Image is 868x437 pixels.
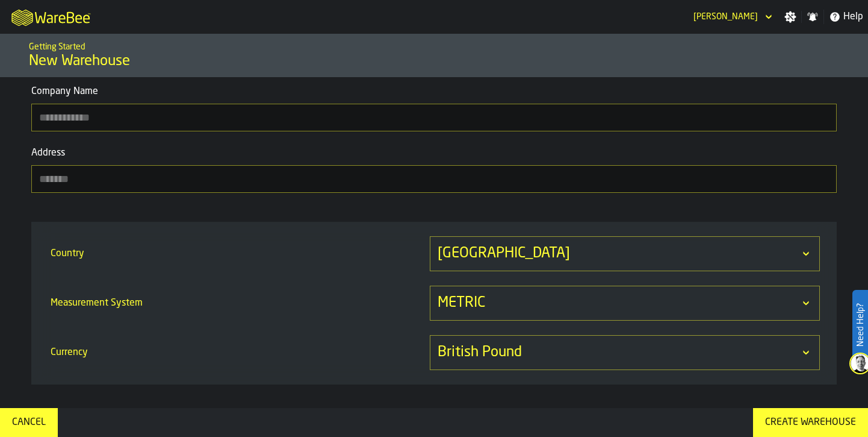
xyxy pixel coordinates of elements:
[31,165,837,193] input: button-toolbar-Address
[29,52,130,71] span: New Warehouse
[31,104,837,131] input: button-toolbar-Company Name
[438,343,800,362] div: DropdownMenuValue-GBP
[7,415,51,430] div: Cancel
[29,40,839,52] h2: Sub Title
[693,12,758,22] div: DropdownMenuValue-Joe Ramos
[854,291,867,359] label: Need Help?
[48,286,820,321] div: Measurement SystemDropdownMenuValue-METRIC
[689,10,775,24] div: DropdownMenuValue-Joe Ramos
[48,242,427,266] div: Country
[48,291,427,315] div: Measurement System
[824,10,868,24] label: button-toggle-Help
[48,341,427,365] div: Currency
[31,84,837,131] label: button-toolbar-Company Name
[31,146,837,160] div: Address
[780,11,801,23] label: button-toggle-Settings
[31,146,837,193] label: button-toolbar-Address
[760,415,861,430] div: Create Warehouse
[843,10,863,24] span: Help
[31,84,837,99] div: Company Name
[48,335,820,370] div: CurrencyDropdownMenuValue-GBP
[438,294,800,313] div: DropdownMenuValue-METRIC
[802,11,823,23] label: button-toggle-Notifications
[753,408,868,437] button: button-Create Warehouse
[48,236,820,271] div: CountryDropdownMenuValue-GB
[438,244,800,263] div: DropdownMenuValue-GB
